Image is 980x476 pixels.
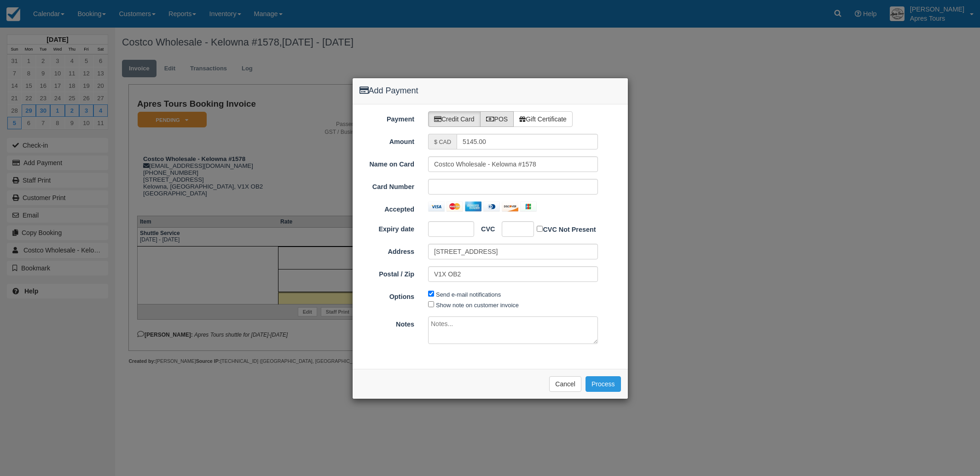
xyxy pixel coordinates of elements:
[474,221,495,234] label: CVC
[434,182,592,191] iframe: Secure card number input frame
[434,224,461,234] iframe: Secure expiration date input frame
[353,289,422,302] label: Options
[586,376,621,392] button: Process
[480,111,514,127] label: POS
[537,226,543,232] input: CVC Not Present
[428,111,481,127] label: Credit Card
[436,291,501,298] label: Send e-mail notifications
[353,316,422,329] label: Notes
[353,179,422,192] label: Card Number
[353,266,422,279] label: Postal / Zip
[353,201,422,214] label: Accepted
[508,224,522,234] iframe: Secure CVC input frame
[353,111,422,124] label: Payment
[360,85,621,97] h4: Add Payment
[353,134,422,147] label: Amount
[549,376,581,392] button: Cancel
[353,244,422,257] label: Address
[353,221,422,234] label: Expiry date
[436,302,519,309] label: Show note on customer invoice
[513,111,573,127] label: Gift Certificate
[353,156,422,169] label: Name on Card
[537,224,596,235] label: CVC Not Present
[457,134,598,149] input: Valid amount required.
[434,139,451,145] small: $ CAD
